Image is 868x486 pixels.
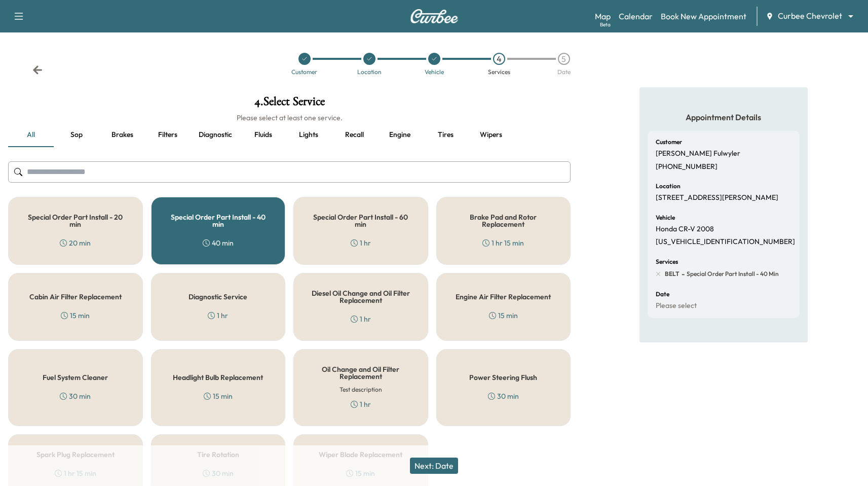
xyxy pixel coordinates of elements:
span: BELT [665,270,680,278]
div: 30 min [60,391,91,401]
button: Recall [331,123,377,147]
h5: Appointment Details [648,112,800,123]
h6: Vehicle [656,215,675,221]
div: basic tabs example [8,123,571,147]
div: 4 [493,53,505,65]
div: Services [488,69,510,75]
a: MapBeta [595,10,611,22]
h5: Power Steering Flush [469,374,537,381]
span: Curbee Chevrolet [778,10,842,22]
div: 30 min [488,391,519,401]
div: 15 min [489,310,518,321]
button: Brakes [99,123,145,147]
div: 1 hr 15 min [482,238,524,248]
h1: 4 . Select Service [8,95,571,113]
div: Location [357,69,382,75]
p: [PERSON_NAME] Fulwyler [656,149,740,158]
h6: Location [656,183,681,189]
p: [STREET_ADDRESS][PERSON_NAME] [656,193,778,202]
img: Curbee Logo [410,9,459,23]
span: - [680,269,685,279]
h5: Special Order Part Install - 60 min [310,214,411,228]
a: Calendar [619,10,653,22]
div: 20 min [60,238,91,248]
button: Sop [54,123,99,147]
button: Lights [286,123,331,147]
button: Wipers [468,123,514,147]
div: Date [557,69,571,75]
div: 1 hr [351,399,371,409]
button: Tires [423,123,468,147]
p: Please select [656,301,697,310]
div: 40 min [203,238,234,248]
h5: Brake Pad and Rotor Replacement [453,214,554,228]
div: 15 min [204,391,233,401]
h5: Oil Change and Oil Filter Replacement [310,366,411,380]
p: [US_VEHICLE_IDENTIFICATION_NUMBER] [656,237,795,247]
h5: Diesel Oil Change and Oil Filter Replacement [310,290,411,304]
p: [PHONE_NUMBER] [656,162,718,171]
div: 1 hr [351,314,371,324]
div: 5 [558,53,570,65]
h5: Fuel System Cleaner [43,374,108,381]
div: Beta [600,21,611,28]
div: Back [32,65,43,75]
button: Filters [145,123,191,147]
div: 15 min [61,310,90,321]
button: Next: Date [410,458,458,474]
h5: Special Order Part Install - 40 min [168,214,269,228]
h5: Special Order Part Install - 20 min [25,214,126,228]
h5: Engine Air Filter Replacement [456,293,551,300]
button: Fluids [240,123,286,147]
h6: Test description [339,385,382,394]
h5: Headlight Bulb Replacement [173,374,263,381]
h5: Cabin Air Filter Replacement [29,293,122,300]
h6: Customer [656,139,682,145]
a: Book New Appointment [661,10,746,22]
button: all [8,123,54,147]
div: 1 hr [208,310,228,321]
div: 1 hr [351,238,371,248]
span: Special Order Part Install - 40 min [685,270,779,278]
button: Diagnostic [191,123,240,147]
div: Customer [291,69,317,75]
button: Engine [377,123,423,147]
div: Vehicle [425,69,444,75]
h6: Services [656,259,678,265]
h6: Please select at least one service. [8,113,571,123]
p: Honda CR-V 2008 [656,225,714,234]
h5: Diagnostic Service [188,293,247,300]
h6: Date [656,291,669,297]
